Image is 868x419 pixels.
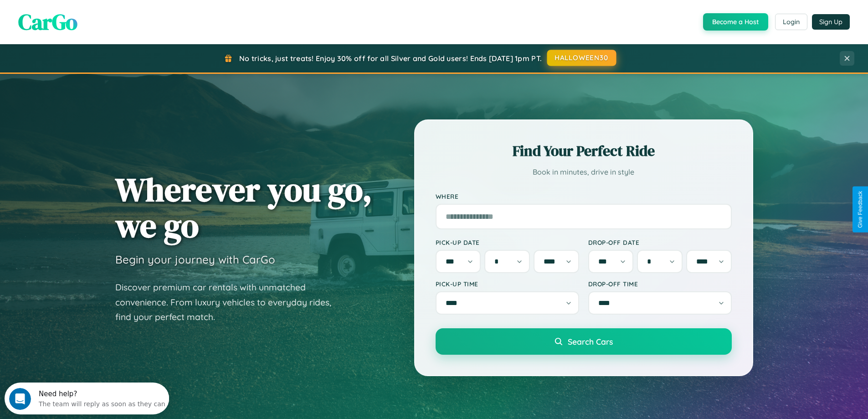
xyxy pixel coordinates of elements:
[436,166,732,179] p: Book in minutes, drive in style
[9,388,31,410] iframe: Intercom live chat
[436,280,579,288] label: Pick-up Time
[239,54,542,63] span: No tricks, just treats! Enjoy 30% off for all Silver and Gold users! Ends [DATE] 1pm PT.
[703,13,768,31] button: Become a Host
[857,191,863,228] div: Give Feedback
[812,14,850,30] button: Sign Up
[436,192,732,200] label: Where
[115,280,343,325] p: Discover premium car rentals with unmatched convenience. From luxury vehicles to everyday rides, ...
[115,171,372,243] h1: Wherever you go, we go
[18,7,77,37] span: CarGo
[775,14,807,30] button: Login
[34,15,161,25] div: The team will reply as soon as they can
[5,383,169,414] iframe: Intercom live chat discovery launcher
[436,141,732,161] h2: Find Your Perfect Ride
[588,238,732,246] label: Drop-off Date
[436,328,732,355] button: Search Cars
[115,253,275,266] h3: Begin your journey with CarGo
[547,50,616,66] button: HALLOWEEN30
[34,8,161,15] div: Need help?
[436,238,579,246] label: Pick-up Date
[588,280,732,288] label: Drop-off Time
[4,4,169,29] div: Open Intercom Messenger
[568,336,613,347] span: Search Cars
